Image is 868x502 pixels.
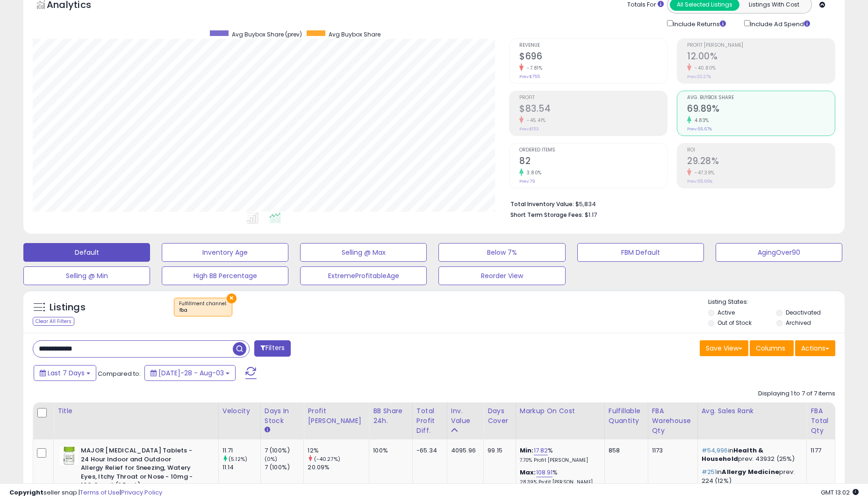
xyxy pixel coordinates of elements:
button: Default [23,243,150,262]
span: #251 [702,467,717,476]
h2: 12.00% [687,51,835,64]
div: % [520,446,597,464]
div: 4095.96 [451,446,476,455]
div: 11.71 [222,446,260,455]
button: Inventory Age [162,243,288,262]
div: BB Share 24h. [373,406,409,426]
div: 7 (100%) [265,446,304,455]
small: 4.83% [691,117,709,124]
button: × [227,294,237,303]
span: Fulfillment channel : [179,300,227,314]
b: MAJOR [MEDICAL_DATA] Tablets - 24 Hour Indoor and Outdoor Allergy Relief for Sneezing, Watery Eye... [81,446,194,492]
span: Profit [PERSON_NAME] [687,43,835,48]
label: Deactivated [786,308,821,316]
div: 20.09% [308,463,369,472]
div: Title [57,406,215,416]
button: Below 7% [438,243,565,262]
label: Active [717,308,735,316]
button: Reorder View [438,266,565,285]
small: Prev: $153 [519,126,539,132]
button: AgingOver90 [716,243,842,262]
small: (-40.27%) [314,455,340,463]
small: -7.81% [524,65,542,72]
small: (5.12%) [229,455,247,463]
small: Days In Stock. [265,426,270,434]
span: Health & Household [702,446,764,463]
small: -45.41% [524,117,546,124]
p: in prev: 43932 (25%) [702,446,800,463]
p: 7.70% Profit [PERSON_NAME] [520,457,597,464]
span: Profit [519,95,667,100]
div: Total Profit Diff. [416,406,443,436]
b: Min: [520,446,534,455]
small: -47.39% [691,169,715,176]
h2: 29.28% [687,156,835,168]
button: Last 7 Days [34,365,96,381]
div: FBA Warehouse Qty [652,406,694,436]
div: Include Ad Spend [737,18,825,29]
small: Prev: $755 [519,74,540,79]
div: Displaying 1 to 7 of 7 items [758,389,835,398]
h2: 82 [519,156,667,168]
small: Prev: 55.66% [687,179,712,184]
button: Filters [254,340,291,357]
label: Archived [786,319,811,327]
div: % [520,468,597,486]
a: 17.82 [534,446,548,455]
button: [DATE]-28 - Aug-03 [144,365,236,381]
div: -65.34 [416,446,440,455]
div: Avg. Sales Rank [702,406,803,416]
button: Selling @ Min [23,266,150,285]
p: Listing States: [708,298,845,307]
div: Profit [PERSON_NAME] [308,406,365,426]
span: 2025-08-11 13:02 GMT [821,488,859,497]
label: Out of Stock [717,319,752,327]
div: Days In Stock [265,406,300,426]
th: The percentage added to the cost of goods (COGS) that forms the calculator for Min & Max prices. [516,402,604,439]
div: 99.15 [488,446,509,455]
b: Max: [520,468,536,477]
b: Total Inventory Value: [510,200,574,208]
div: Include Returns [660,18,737,29]
div: Inv. value [451,406,480,426]
button: Save View [700,340,748,356]
span: Avg Buybox Share [329,30,380,38]
h2: $83.54 [519,103,667,116]
div: Clear All Filters [33,317,74,326]
small: Prev: 66.67% [687,126,712,132]
button: ExtremeProfitableAge [300,266,427,285]
img: 41ZH3vzViIL._SL40_.jpg [60,446,79,465]
small: (0%) [265,455,278,463]
div: 12% [308,446,369,455]
div: 7 (100%) [265,463,304,472]
span: [DATE]-28 - Aug-03 [158,368,224,378]
small: Prev: 79 [519,179,535,184]
div: Fulfillable Quantity [609,406,644,426]
button: Actions [795,340,835,356]
div: 11.14 [222,463,260,472]
span: $1.17 [585,210,597,219]
div: fba [179,307,227,314]
a: Terms of Use [80,488,120,497]
small: 3.80% [524,169,542,176]
button: High BB Percentage [162,266,288,285]
button: Columns [750,340,794,356]
small: -40.80% [691,65,716,72]
a: 108.91 [536,468,553,477]
span: Revenue [519,43,667,48]
span: Columns [756,344,785,353]
div: Totals For [627,0,664,9]
p: in prev: 224 (12%) [702,468,800,485]
div: Velocity [222,406,257,416]
b: Short Term Storage Fees: [510,211,583,219]
span: Allergy Medicine [722,467,779,476]
div: Days Cover [488,406,512,426]
span: ROI [687,148,835,153]
span: Compared to: [98,369,141,378]
strong: Copyright [9,488,43,497]
button: Selling @ Max [300,243,427,262]
h2: 69.89% [687,103,835,116]
div: 1177 [811,446,828,455]
span: Ordered Items [519,148,667,153]
h2: $696 [519,51,667,64]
